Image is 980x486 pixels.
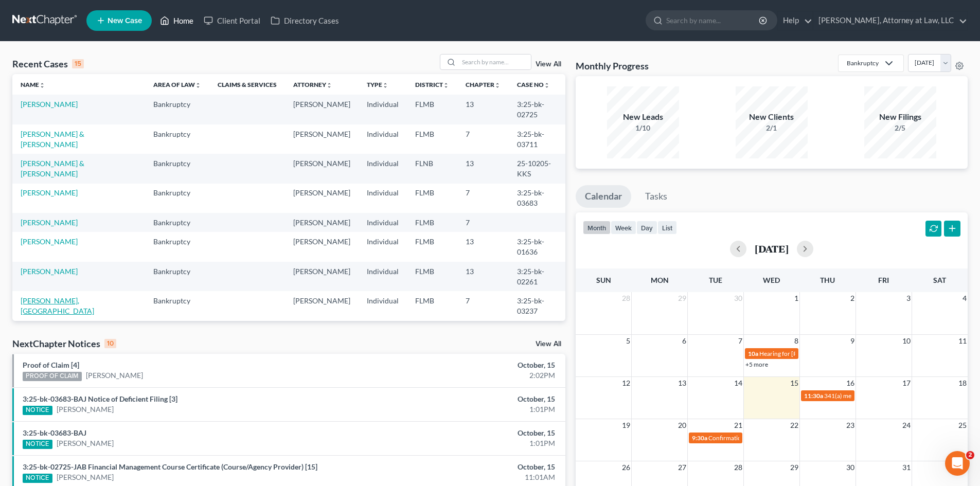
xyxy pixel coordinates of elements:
div: PROOF OF CLAIM [23,372,82,381]
a: Tasks [636,185,676,208]
div: New Clients [736,111,808,123]
div: 2/1 [736,123,808,133]
div: October, 15 [384,428,555,438]
a: [PERSON_NAME], Attorney at Law, LLC [813,11,967,30]
span: Tue [709,276,722,284]
span: Fri [878,276,889,284]
td: [PERSON_NAME] [285,213,359,232]
div: 1:01PM [384,404,555,415]
span: 18 [957,377,968,389]
td: Individual [359,291,407,320]
span: 8 [793,335,799,347]
td: [PERSON_NAME] [285,321,359,350]
div: New Leads [607,111,679,123]
button: week [611,221,636,235]
a: [PERSON_NAME] [21,267,78,276]
td: FLNB [407,154,457,183]
td: 3:25-bk-03683 [509,184,565,213]
i: unfold_more [494,82,501,88]
td: 13 [457,262,509,291]
div: 1/10 [607,123,679,133]
a: +5 more [745,361,768,368]
a: View All [536,340,561,348]
td: 3:25-bk-03711 [509,124,565,154]
td: 13 [457,95,509,124]
h2: [DATE] [755,243,789,254]
a: 3:25-bk-02725-JAB Financial Management Course Certificate (Course/Agency Provider) [15] [23,462,317,471]
td: [PERSON_NAME] [285,124,359,154]
span: Confirmation hearing for [PERSON_NAME] [708,434,825,442]
a: [PERSON_NAME] [57,472,114,482]
td: Individual [359,213,407,232]
td: 7 [457,213,509,232]
a: View All [536,61,561,68]
td: 3:25-bk-01636 [509,232,565,261]
td: Bankruptcy [145,232,209,261]
span: 11 [957,335,968,347]
div: October, 15 [384,394,555,404]
td: 7 [457,291,509,320]
span: 9 [849,335,856,347]
td: [PERSON_NAME] [285,184,359,213]
div: Recent Cases [12,58,84,70]
a: Help [778,11,812,30]
a: Attorneyunfold_more [293,81,332,88]
td: FLMB [407,95,457,124]
td: Bankruptcy [145,124,209,154]
div: New Filings [864,111,936,123]
td: 7 [457,124,509,154]
span: 15 [789,377,799,389]
span: Sat [933,276,946,284]
i: unfold_more [195,82,201,88]
span: 11:30a [804,392,823,400]
td: Individual [359,184,407,213]
a: [PERSON_NAME] [57,438,114,448]
span: 31 [901,461,912,474]
a: [PERSON_NAME] [21,237,78,246]
span: 19 [621,419,631,431]
iframe: Intercom live chat [945,451,970,476]
span: 10a [748,350,758,357]
td: Individual [359,95,407,124]
td: 3:25-bk-01725 [509,321,565,350]
td: Individual [359,154,407,183]
span: Hearing for [PERSON_NAME], 3rd and [PERSON_NAME] [759,350,913,357]
div: NextChapter Notices [12,337,116,350]
i: unfold_more [326,82,332,88]
a: [PERSON_NAME] [21,218,78,227]
td: [PERSON_NAME] [285,262,359,291]
span: 26 [621,461,631,474]
td: 13 [457,154,509,183]
button: day [636,221,657,235]
td: FLMB [407,262,457,291]
span: 28 [733,461,743,474]
span: 23 [845,419,856,431]
span: 22 [789,419,799,431]
a: Home [155,11,199,30]
td: 3:25-bk-02725 [509,95,565,124]
td: Bankruptcy [145,262,209,291]
td: 7 [457,184,509,213]
a: Client Portal [199,11,265,30]
div: NOTICE [23,474,52,483]
td: FLMB [407,321,457,350]
td: FLMB [407,213,457,232]
td: Individual [359,321,407,350]
a: Typeunfold_more [367,81,388,88]
td: FLMB [407,291,457,320]
span: Wed [763,276,780,284]
a: [PERSON_NAME] [21,188,78,197]
button: list [657,221,677,235]
div: October, 15 [384,462,555,472]
div: 1:01PM [384,438,555,448]
td: 25-10205-KKS [509,154,565,183]
span: 4 [961,292,968,304]
span: 341(a) meeting for [PERSON_NAME] [824,392,923,400]
td: FLMB [407,232,457,261]
a: Area of Lawunfold_more [153,81,201,88]
span: 2 [966,451,974,459]
span: 24 [901,419,912,431]
a: Proof of Claim [4] [23,361,79,369]
span: Mon [651,276,669,284]
div: 10 [104,339,116,348]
